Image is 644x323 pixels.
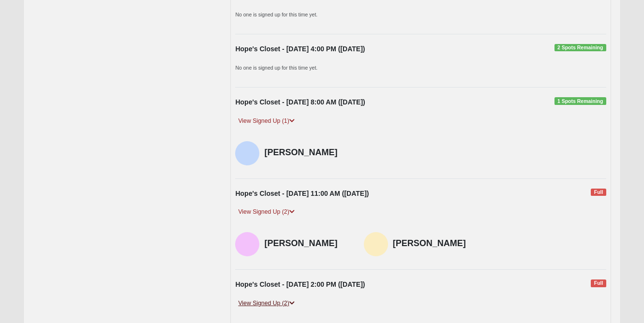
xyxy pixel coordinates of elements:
img: Michelle Pembroke [235,141,259,165]
a: View Signed Up (2) [235,298,297,308]
h4: [PERSON_NAME] [393,238,478,249]
span: 2 Spots Remaining [554,44,606,52]
img: Babby Valdes [235,232,259,256]
small: No one is signed up for this time yet. [235,65,317,71]
span: Full [591,279,606,287]
strong: Hope's Closet - [DATE] 8:00 AM ([DATE]) [235,98,365,106]
img: Brooke Hunter [364,232,388,256]
h4: [PERSON_NAME] [264,147,349,158]
h4: [PERSON_NAME] [264,238,349,249]
strong: Hope's Closet - [DATE] 4:00 PM ([DATE]) [235,45,365,53]
strong: Hope's Closet - [DATE] 2:00 PM ([DATE]) [235,280,365,288]
small: No one is signed up for this time yet. [235,12,317,17]
strong: Hope's Closet - [DATE] 11:00 AM ([DATE]) [235,190,369,197]
span: 1 Spots Remaining [554,97,606,105]
a: View Signed Up (2) [235,207,297,217]
a: View Signed Up (1) [235,116,297,126]
span: Full [591,189,606,196]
